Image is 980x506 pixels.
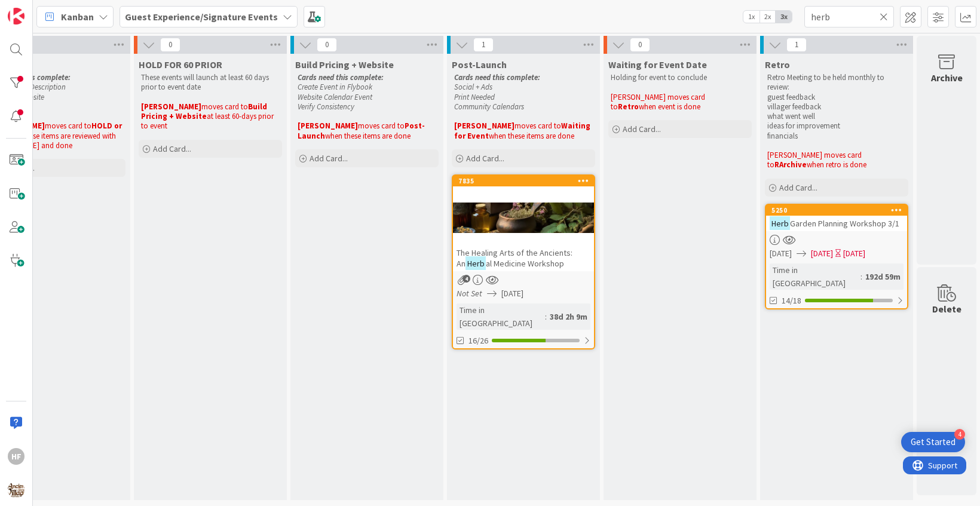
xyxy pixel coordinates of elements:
[776,11,792,23] span: 3x
[931,70,963,85] div: Archive
[790,218,899,229] span: Garden Planning Workshop 3/1
[608,59,707,70] span: Waiting for Event Date
[454,72,540,82] em: Cards need this complete:
[860,270,862,283] span: :
[8,8,24,24] img: Visit kanbanzone.com
[639,102,700,112] span: when event is done
[317,38,337,52] span: 0
[862,270,904,283] div: 192d 59m
[771,206,907,214] div: 5250
[463,275,470,283] span: 4
[767,131,906,141] p: financials
[298,121,425,140] strong: Post-Launch
[454,102,524,112] em: Community Calendars
[807,160,866,170] span: when retro is done
[454,82,492,92] em: Social + Ads
[779,182,817,193] span: Add Card...
[767,73,906,93] p: Retro Meeting to be held monthly to review:
[765,204,908,309] a: 5250HerbGarden Planning Workshop 3/1[DATE][DATE][DATE]Time in [GEOGRAPHIC_DATA]:192d 59m14/18
[160,38,180,52] span: 0
[743,11,759,23] span: 1x
[766,205,907,216] div: 5250
[25,2,54,16] span: Support
[623,124,661,134] span: Add Card...
[770,247,792,260] span: [DATE]
[141,102,269,121] strong: Build Pricing + Website
[45,121,91,131] span: moves card to
[452,59,507,70] span: Post-Launch
[457,288,482,299] i: Not Set
[489,131,574,141] span: when these items are done
[767,112,906,121] p: what went well
[782,295,801,307] span: 14/18
[298,102,354,112] em: Verify Consistency
[358,121,405,131] span: moves card to
[458,177,594,185] div: 7835
[465,256,486,270] mark: Herb
[453,176,594,271] div: 7835The Healing Arts of the Ancients: AnHerbal Medicine Workshop
[786,38,807,52] span: 1
[325,131,411,141] span: when these items are done
[153,143,191,154] span: Add Card...
[911,436,955,448] div: Get Started
[125,11,278,23] b: Guest Experience/Signature Events
[141,102,201,112] strong: [PERSON_NAME]
[298,92,372,102] em: Website Calendar Event
[804,6,894,27] input: Quick Filter...
[457,303,545,330] div: Time in [GEOGRAPHIC_DATA]
[545,310,547,323] span: :
[295,59,394,70] span: Build Pricing + Website
[932,302,961,316] div: Delete
[298,82,372,92] em: Create Event in Flybook
[454,121,592,140] strong: Waiting for Event
[811,247,833,260] span: [DATE]
[141,111,275,131] span: at least 60-days prior to event
[547,310,590,323] div: 38d 2h 9m
[765,59,790,70] span: Retro
[501,287,523,300] span: [DATE]
[901,432,965,452] div: Open Get Started checklist, remaining modules: 4
[8,448,24,465] div: HF
[8,482,24,498] img: avatar
[759,11,776,23] span: 2x
[454,121,514,131] strong: [PERSON_NAME]
[767,150,863,170] span: [PERSON_NAME] moves card to
[452,174,595,349] a: 7835The Healing Arts of the Ancients: AnHerbal Medicine WorkshopNot Set[DATE]Time in [GEOGRAPHIC_...
[954,429,965,440] div: 4
[61,10,94,24] span: Kanban
[618,102,639,112] strong: Retro
[454,92,495,102] em: Print Needed
[843,247,865,260] div: [DATE]
[774,160,807,170] strong: RArchive
[767,93,906,102] p: guest feedback
[611,73,749,82] p: Holding for event to conclude
[453,176,594,186] div: 7835
[486,258,564,269] span: al Medicine Workshop
[201,102,248,112] span: moves card to
[767,102,906,112] p: villager feedback
[514,121,561,131] span: moves card to
[766,205,907,231] div: 5250HerbGarden Planning Workshop 3/1
[767,121,906,131] p: ideas for improvement
[611,92,707,112] span: [PERSON_NAME] moves card to
[473,38,494,52] span: 1
[310,153,348,164] span: Add Card...
[466,153,504,164] span: Add Card...
[468,335,488,347] span: 16/26
[139,59,222,70] span: HOLD FOR 60 PRIOR
[457,247,572,269] span: The Healing Arts of the Ancients: An
[298,72,384,82] em: Cards need this complete:
[770,216,790,230] mark: Herb
[298,121,358,131] strong: [PERSON_NAME]
[630,38,650,52] span: 0
[141,73,280,93] p: These events will launch at least 60 days prior to event date
[770,263,860,290] div: Time in [GEOGRAPHIC_DATA]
